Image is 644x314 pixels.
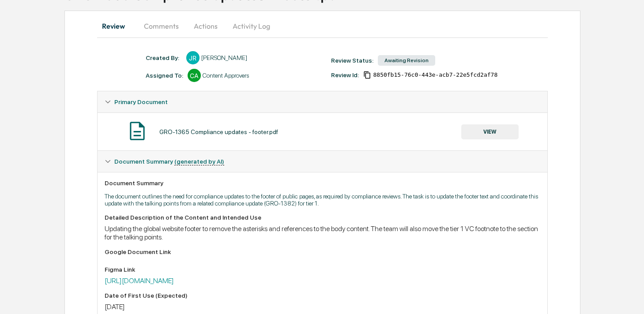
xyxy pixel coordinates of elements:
[98,151,547,172] div: Document Summary (generated by AI)
[174,158,224,165] u: (generated by AI)
[105,266,540,273] div: Figma Link
[98,91,547,112] div: Primary Document
[373,71,497,78] span: 8850fb15-76c0-443e-acb7-22e5fcd2af78
[331,71,359,78] div: Review Id:
[88,49,107,55] span: Pylon
[186,51,200,64] div: JR
[363,71,371,79] span: Copy Id
[105,214,540,221] div: Detailed Description of the Content and Intended Use
[105,179,540,187] div: Document Summary
[105,224,540,241] div: Updating the global website footer to remove the asterisks and references to the body content. Th...
[114,98,168,105] span: Primary Document
[188,69,201,82] div: CA
[201,54,247,61] div: [PERSON_NAME]
[146,72,183,79] div: Assigned To:
[105,303,540,311] div: [DATE]
[114,158,224,165] span: Document Summary
[226,15,277,37] button: Activity Log
[105,193,540,207] p: The document outlines the need for compliance updates to the footer of public pages, as required ...
[378,55,435,66] div: Awaiting Revision
[105,292,540,299] div: Date of First Use (Expected)
[146,54,182,61] div: Created By: ‎ ‎
[97,15,548,37] div: secondary tabs example
[98,112,547,150] div: Primary Document
[105,277,174,285] a: [URL][DOMAIN_NAME]
[159,128,278,135] div: GRO-1365 Compliance updates - footer.pdf
[186,15,226,37] button: Actions
[97,15,137,37] button: Review
[105,248,540,255] div: Google Document Link
[126,120,148,142] img: Document Icon
[137,15,186,37] button: Comments
[331,57,373,64] div: Review Status:
[203,72,249,79] div: Content Approvers
[461,124,519,139] button: VIEW
[62,48,107,55] a: Powered byPylon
